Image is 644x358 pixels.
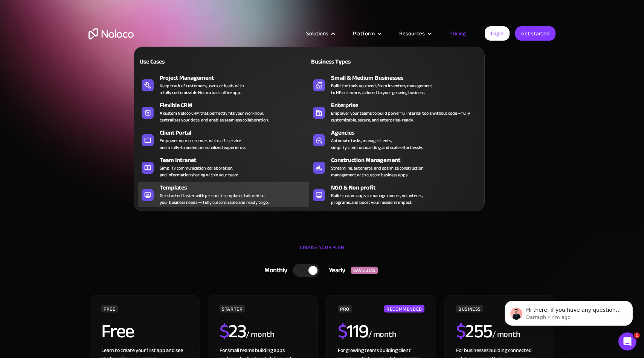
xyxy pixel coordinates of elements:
[515,26,555,41] a: Get started
[160,165,239,178] div: Simplify communication, collaboration, and information sharing within your team.
[338,314,347,349] span: $
[89,117,555,139] h2: Grow your business at any stage with tiered pricing plans that fit your needs.
[456,305,483,312] div: BUSINESS
[368,329,397,341] div: / month
[138,182,309,207] a: TemplatesGet started faster with pre-built templates tailored toyour business needs — fully custo...
[89,64,555,109] h1: Flexible Pricing Designed for Business
[456,322,492,341] h2: 255
[138,154,309,180] a: Team IntranetSimplify communication, collaboration,and information sharing within your team.
[493,285,644,338] iframe: Intercom notifications message
[309,182,481,207] a: NGO & Non profitBuild custom apps to manage donors, volunteers,programs, and boost your mission’s...
[160,192,269,206] div: Get started faster with pre-built templates tailored to your business needs — fully customizable ...
[138,53,309,70] a: Use Cases
[134,36,485,211] nav: Solutions
[485,26,510,41] a: Login
[297,29,343,38] div: Solutions
[384,305,424,312] div: RECOMMENDED
[331,110,477,123] div: Empower your teams to build powerful internal tools without code—fully customizable, secure, and ...
[138,57,220,66] div: Use Cases
[440,29,475,38] a: Pricing
[331,73,484,82] div: Small & Medium Businesses
[309,57,392,66] div: Business Types
[101,322,134,341] h2: Free
[634,332,640,338] span: 1
[319,265,351,276] div: Yearly
[309,53,481,70] a: Business Types
[160,156,313,165] div: Team Intranet
[160,73,313,82] div: Project Management
[220,322,246,341] h2: 23
[138,127,309,152] a: Client PortalEmpower your customers with self-serviceand a fully-branded personalized experience.
[160,137,246,151] div: Empower your customers with self-service and a fully-branded personalized experience.
[246,329,274,341] div: / month
[399,29,425,38] div: Resources
[255,265,293,276] div: Monthly
[331,137,423,151] div: Automate tasks, manage clients, simplify client onboarding, and scale effortlessly.
[309,72,481,97] a: Small & Medium BusinessesBuild the tools you need, from inventory managementto HR software, tailo...
[338,305,352,312] div: PRO
[343,29,390,38] div: Platform
[220,305,245,312] div: STARTER
[306,29,328,38] div: Solutions
[309,127,481,152] a: AgenciesAutomate tasks, manage clients,simplify client onboarding, and scale effortlessly.
[618,332,636,350] iframe: Intercom live chat
[390,29,440,38] div: Resources
[89,28,134,39] a: home
[331,156,484,165] div: Construction Management
[220,314,229,349] span: $
[89,242,555,261] div: CHOOSE YOUR PLAN
[331,165,423,178] div: Streamline, automate, and optimize construction management with custom business apps.
[351,267,378,274] div: SAVE 20%
[456,314,465,349] span: $
[309,99,481,125] a: EnterpriseEmpower your teams to build powerful internal tools without code—fully customizable, se...
[160,128,313,137] div: Client Portal
[338,322,368,341] h2: 119
[331,183,484,192] div: NGO & Non profit
[331,82,432,96] div: Build the tools you need, from inventory management to HR software, tailored to your growing busi...
[353,29,375,38] div: Platform
[331,128,484,137] div: Agencies
[331,192,423,206] div: Build custom apps to manage donors, volunteers, programs, and boost your mission’s impact.
[160,82,244,96] div: Keep track of customers, users, or leads with a fully customizable Noloco back office app.
[138,72,309,97] a: Project ManagementKeep track of customers, users, or leads witha fully customizable Noloco back o...
[492,329,520,341] div: / month
[160,101,313,110] div: Flexible CRM
[160,183,313,192] div: Templates
[331,101,484,110] div: Enterprise
[160,110,269,123] div: A custom Noloco CRM that perfectly fits your workflow, centralizes your data, and enables seamles...
[101,305,118,312] div: FREE
[309,154,481,180] a: Construction ManagementStreamline, automate, and optimize constructionmanagement with custom busi...
[138,99,309,125] a: Flexible CRMA custom Noloco CRM that perfectly fits your workflow,centralizes your data, and enab...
